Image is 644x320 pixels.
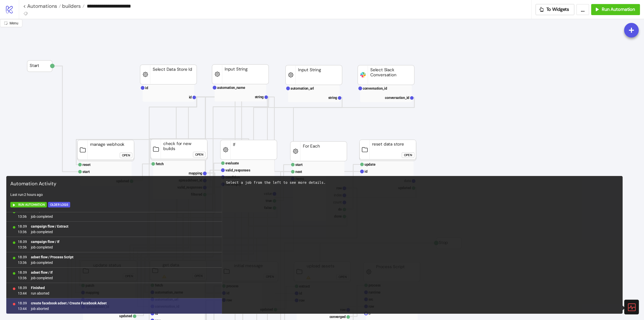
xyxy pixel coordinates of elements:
b: adset flow / Process Script [31,255,73,259]
span: 18.09 [18,254,27,260]
button: Open [402,152,414,158]
text: reset [83,163,91,167]
a: builders [61,4,85,9]
text: conversation_id [363,86,387,90]
span: 18.09 [18,300,27,306]
text: id [189,95,192,99]
span: job completed [31,244,59,250]
b: create facebook adset / Create Facebook Adset [31,301,107,305]
span: Run Automation [602,7,635,12]
span: run aborted [31,291,49,296]
text: next [295,170,302,174]
button: Run Automation [10,202,47,207]
span: 13:36 [18,229,27,235]
span: 18.09 [18,270,27,275]
span: Run Automation [18,202,45,208]
span: 13:36 [18,244,27,250]
span: 18.09 [18,285,27,291]
button: ... [576,4,589,15]
div: Open [195,152,203,158]
button: To Widgets [536,4,575,15]
span: To Widgets [546,7,569,12]
text: automation_name [217,86,245,90]
text: conversation_id [385,96,409,100]
text: string [328,96,337,100]
text: condition [225,175,240,179]
span: job completed [31,275,53,281]
button: Run Automation [591,4,640,15]
span: job completed [31,229,68,235]
span: 13:44 [18,306,27,311]
span: 13:44 [18,291,27,296]
span: job aborted [31,306,107,311]
div: Open [122,153,130,158]
div: Open [404,152,412,158]
text: valid_responses [225,168,250,172]
button: Open [193,152,206,157]
text: start [83,170,90,174]
div: Select a job from the left to see more details. [226,180,619,185]
span: 18.09 [18,239,27,244]
text: start [295,163,303,167]
span: job completed [31,214,55,219]
a: < Automations [23,4,61,9]
b: campaign flow / Extract [31,224,68,228]
b: campaign flow / If [31,240,59,244]
span: radius-bottomright [4,21,8,25]
div: Automation Activity [8,178,220,190]
text: evaluate [225,161,239,165]
span: Menu [10,21,18,25]
text: id [145,86,148,90]
b: Finished [31,286,45,290]
text: id [365,169,368,173]
text: mapping [189,171,202,175]
text: string [255,95,264,99]
span: builders [61,3,81,9]
text: fetch [156,162,164,166]
text: automation_url [291,86,314,90]
button: Open [120,153,132,158]
div: Older Logs [50,202,68,208]
div: Last run: 2 hours ago [8,190,220,199]
button: Older Logs [48,202,70,207]
b: adset flow / If [31,270,53,274]
text: update [365,162,376,166]
span: 18.09 [18,224,27,229]
span: 13:36 [18,260,27,265]
span: 13:36 [18,275,27,281]
span: job completed [31,260,73,265]
span: 13:36 [18,214,27,219]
